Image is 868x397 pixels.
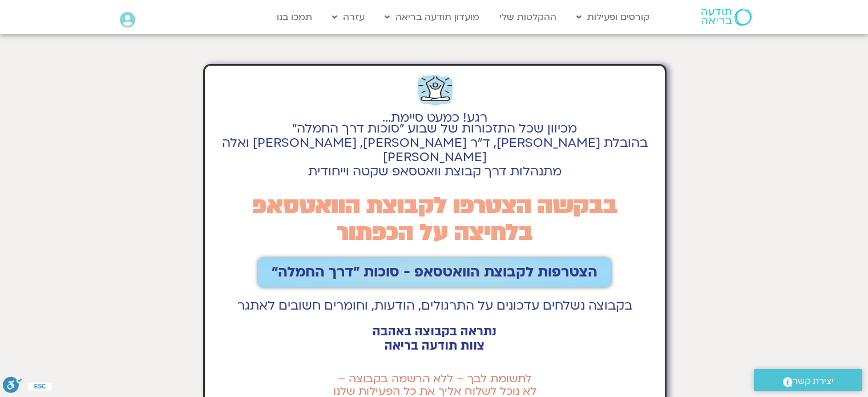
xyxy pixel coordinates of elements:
span: יצירת קשר [793,374,834,389]
h2: בבקשה הצטרפו לקבוצת הוואטסאפ בלחיצה על הכפתור [211,193,660,246]
h2: נתראה בקבוצה באהבה צוות תודעה בריאה [211,324,660,353]
a: קורסים ופעילות [571,6,655,28]
span: הצטרפות לקבוצת הוואטסאפ - סוכות ״דרך החמלה״ [272,264,597,280]
img: תודעה בריאה [701,9,752,26]
a: הצטרפות לקבוצת הוואטסאפ - סוכות ״דרך החמלה״ [258,258,611,287]
a: יצירת קשר [754,369,862,391]
h2: מכיוון שכל התזכורות של שבוע "סוכות דרך החמלה" בהובלת [PERSON_NAME], ד״ר [PERSON_NAME], [PERSON_NA... [211,122,660,179]
a: עזרה [326,6,370,28]
h2: בקבוצה נשלחים עדכונים על התרגולים, הודעות, וחומרים חשובים לאתגר [211,299,660,313]
a: מועדון תודעה בריאה [379,6,485,28]
a: ההקלטות שלי [494,6,562,28]
h2: רגע! כמעט סיימת... [211,117,660,119]
a: תמכו בנו [271,6,318,28]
